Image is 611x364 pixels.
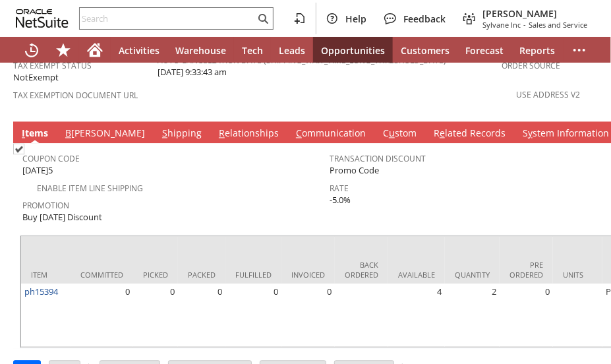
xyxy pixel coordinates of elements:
td: 0 [178,284,225,347]
div: Packed [188,270,216,280]
span: u [389,127,395,139]
a: Tech [234,37,271,63]
span: S [162,127,167,139]
div: Back Ordered [345,260,378,280]
a: Reports [511,37,563,63]
span: Tech [242,44,263,57]
a: Enable Item Line Shipping [37,183,143,194]
span: -5.0% [330,194,351,206]
span: Warehouse [175,44,226,57]
div: Shortcuts [47,37,79,63]
span: [PERSON_NAME] [482,7,587,20]
div: Committed [80,270,123,280]
a: Home [79,37,111,63]
a: Tax Exemption Document URL [13,90,138,101]
a: Promotion [22,200,69,211]
a: Order Source [502,60,561,71]
svg: Recent Records [24,42,40,58]
span: Promo Code [330,164,379,177]
div: Units [563,270,593,280]
svg: Search [255,11,271,26]
span: [DATE] 9:33:43 am [158,66,227,78]
img: Checked [13,143,24,154]
span: C [296,127,302,139]
span: - [523,20,526,30]
a: Warehouse [167,37,234,63]
td: 0 [500,284,553,347]
span: Help [345,13,366,25]
span: Activities [119,44,160,57]
span: I [22,127,25,139]
svg: Shortcuts [55,42,71,58]
a: Recent Records [16,37,47,63]
div: Picked [143,270,168,280]
span: Sales and Service [529,20,587,30]
a: B[PERSON_NAME] [62,127,148,141]
a: Relationships [216,127,282,141]
div: Quantity [455,270,490,280]
a: Tax Exempt Status [13,60,92,71]
td: 0 [71,284,133,347]
a: Opportunities [313,37,393,63]
td: 4 [388,284,445,347]
span: [DATE]5 [22,164,53,177]
a: Leads [271,37,313,63]
td: 0 [225,284,281,347]
span: Sylvane Inc [482,20,521,30]
a: Shipping [159,127,205,141]
span: Forecast [465,44,504,57]
span: Buy [DATE] Discount [22,211,102,224]
a: Use Address V2 [517,89,581,100]
svg: Home [87,42,103,58]
div: Fulfilled [235,270,272,280]
span: Customers [401,44,450,57]
span: y [528,127,533,139]
a: Custom [380,127,420,141]
div: Available [398,270,435,280]
div: Pre Ordered [509,260,543,280]
svg: logo [16,9,69,28]
a: Coupon Code [22,153,80,164]
div: More menus [564,37,595,63]
td: 0 [133,284,178,347]
a: Communication [293,127,369,141]
input: Search [80,11,255,26]
a: Related Records [430,127,509,141]
span: Reports [519,44,555,57]
a: Forecast [457,37,511,63]
span: Feedback [403,13,446,25]
td: 2 [445,284,500,347]
span: R [219,127,225,139]
span: NotExempt [13,71,59,84]
a: Customers [393,37,457,63]
a: Rate [330,183,349,194]
a: Activities [111,37,167,63]
span: Opportunities [321,44,385,57]
div: Invoiced [291,270,325,280]
a: ph15394 [24,286,58,297]
div: Item [31,270,61,280]
span: Leads [279,44,305,57]
span: B [65,127,71,139]
td: 0 [281,284,335,347]
a: Items [18,127,51,141]
a: Transaction Discount [330,153,426,164]
span: e [440,127,445,139]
